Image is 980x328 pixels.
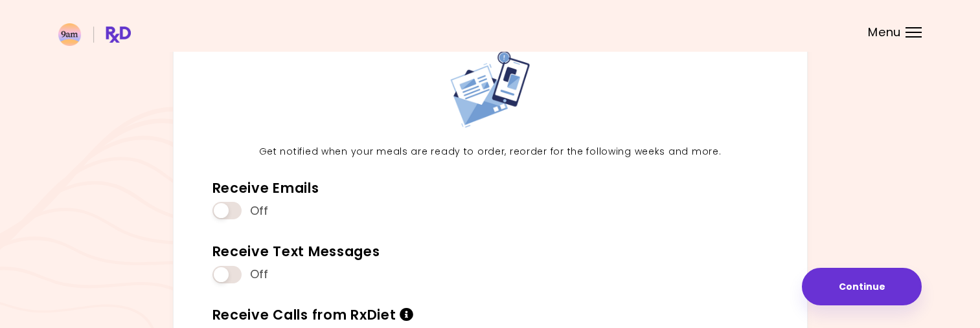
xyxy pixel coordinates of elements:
[802,268,922,305] button: Continue
[400,308,414,322] i: Info
[250,267,269,282] span: Off
[212,243,380,260] div: Receive Text Messages
[212,179,319,197] div: Receive Emails
[203,144,778,160] p: Get notified when your meals are ready to order, reorder for the following weeks and more.
[250,204,269,219] span: Off
[58,23,131,46] img: RxDiet
[868,27,901,38] span: Menu
[212,306,414,323] div: Receive Calls from RxDiet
